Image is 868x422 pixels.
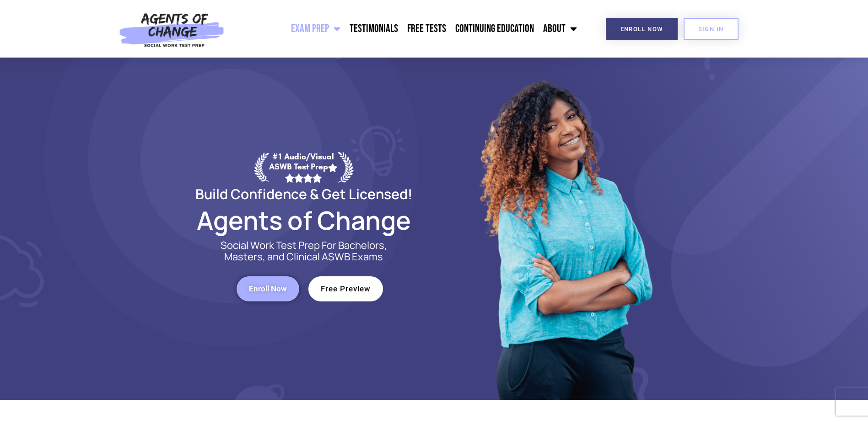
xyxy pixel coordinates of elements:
h2: Agents of Change [173,210,434,231]
span: Free Preview [321,285,371,293]
span: Enroll Now [620,26,663,32]
span: SIGN IN [698,26,724,32]
a: Free Preview [308,276,383,301]
a: Testimonials [345,17,403,40]
a: Continuing Education [451,17,539,40]
a: Free Tests [403,17,451,40]
p: Social Work Test Prep For Bachelors, Masters, and Clinical ASWB Exams [210,240,398,263]
img: Website Image 1 (1) [473,58,656,400]
div: #1 Audio/Visual ASWB Test Prep [269,152,338,182]
a: Enroll Now [237,276,299,301]
a: SIGN IN [684,18,739,40]
a: Exam Prep [286,17,345,40]
span: Enroll Now [249,285,287,293]
a: About [539,17,582,40]
a: Enroll Now [606,18,678,40]
nav: Menu [229,17,582,40]
h2: Build Confidence & Get Licensed! [173,187,434,200]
